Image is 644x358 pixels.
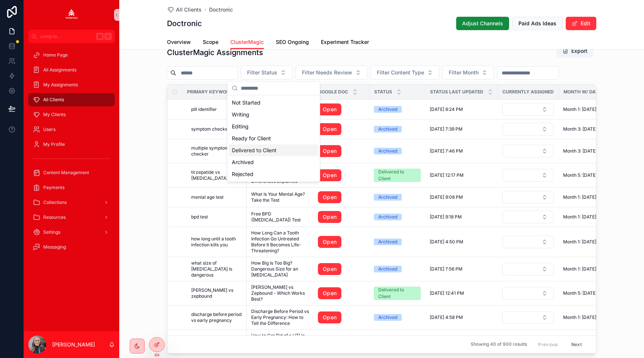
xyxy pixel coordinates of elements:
[430,266,463,272] span: [DATE] 7:56 PM
[374,148,421,154] a: Archived
[43,112,66,118] span: My Clients
[566,339,587,350] button: Next
[28,108,115,121] a: My Clients
[566,17,596,30] button: Edit
[302,69,352,76] span: Filter Needs Review
[251,284,309,302] span: [PERSON_NAME] vs Zepbound - Which Works Best?
[374,314,421,321] a: Archived
[378,266,397,272] div: Archived
[378,169,416,182] div: Delivered to Client
[502,103,554,116] a: Select Button
[191,126,230,132] span: symptom checker
[43,141,65,147] span: My Profile
[563,266,615,272] span: Month 1: [DATE] - [DATE]
[430,314,463,320] span: [DATE] 4:58 PM
[502,191,554,204] a: Select Button
[191,236,242,248] span: how long until a tooth infection kills you
[28,181,115,194] a: Payments
[191,260,242,278] span: what size of [MEDICAL_DATA] is dangerous
[209,6,233,13] a: Doctronic
[251,211,309,223] span: Free BPD ([MEDICAL_DATA]) Test
[191,106,242,112] a: pill identifier
[374,266,421,272] a: Archived
[502,262,554,276] a: Select Button
[28,226,115,239] a: Settings
[318,236,365,248] a: Open
[251,260,309,278] span: How Big Is Too Big? Dangerous Size for an [MEDICAL_DATA]
[502,211,554,223] button: Select Button
[28,48,115,62] a: Home Page
[502,287,554,300] button: Select Button
[318,191,365,203] a: Open
[229,156,318,168] div: Archived
[227,95,320,182] div: Suggestions
[502,235,554,249] a: Select Button
[43,67,76,73] span: All Assignments
[203,38,218,46] span: Scope
[28,63,115,77] a: All Assignments
[229,109,318,121] div: Writing
[191,214,242,220] a: bpd test
[321,35,369,50] a: Experiment Tracker
[563,266,616,272] a: Month 1: [DATE] - [DATE]
[502,311,554,324] a: Select Button
[251,309,309,326] span: Discharge Before Period vs Early Pregnancy: How to Tell the Difference
[43,229,60,235] span: Settings
[318,123,365,135] a: Open
[378,148,397,154] div: Archived
[502,122,554,136] a: Select Button
[187,89,233,95] span: Primary Keyword
[251,191,309,203] a: What Is Your Mental Age? Take the Test
[229,168,318,180] div: Rejected
[563,172,616,178] span: Month 5: [DATE] - [DATE]
[24,43,119,263] div: scrollable content
[28,30,115,43] button: Jump to...K
[502,89,554,95] span: Currently Assigned
[105,33,111,39] span: K
[378,239,397,245] div: Archived
[378,287,416,300] div: Delivered to Client
[563,126,616,132] span: Month 3: [DATE] - [DATE]
[43,127,56,132] span: Users
[430,126,463,132] span: [DATE] 7:39 PM
[563,214,616,220] a: Month 1: [DATE] - [DATE]
[229,121,318,132] div: Editing
[374,126,421,132] a: Archived
[378,314,397,321] div: Archived
[430,214,462,220] span: [DATE] 9:18 PM
[191,311,242,323] span: discharge before period vs early pregnancy
[28,211,115,224] a: Resources
[430,194,463,200] span: [DATE] 9:08 PM
[471,341,527,347] span: Showing 40 of 900 results
[502,263,554,275] button: Select Button
[318,287,365,299] a: Open
[321,38,369,46] span: Experiment Tracker
[374,106,421,113] a: Archived
[563,194,616,200] a: Month 1: [DATE] - [DATE]
[28,196,115,209] a: Collections
[247,69,277,76] span: Filter Status
[502,311,554,324] button: Select Button
[563,106,615,112] span: Month 1: [DATE] - [DATE]
[167,18,202,29] h1: Doctronic
[430,126,493,132] a: [DATE] 7:39 PM
[502,123,554,135] button: Select Button
[370,65,439,80] button: Select Button
[430,172,464,178] span: [DATE] 12:17 PM
[442,65,494,80] button: Select Button
[229,132,318,144] div: Ready for Client
[167,6,202,13] a: All Clients
[318,145,365,157] a: Open
[563,314,616,320] a: Month 1: [DATE] - [DATE]
[318,103,341,115] a: Open
[502,144,554,158] a: Select Button
[318,145,341,157] a: Open
[430,266,493,272] a: [DATE] 7:56 PM
[230,35,264,49] a: ClusterMagic
[43,185,64,191] span: Payments
[430,290,464,296] span: [DATE] 12:41 PM
[556,44,593,58] button: Export
[502,103,554,116] button: Select Button
[251,333,309,351] a: How to Get Rid of a UTI in 24 Hours: What’s Actually Possible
